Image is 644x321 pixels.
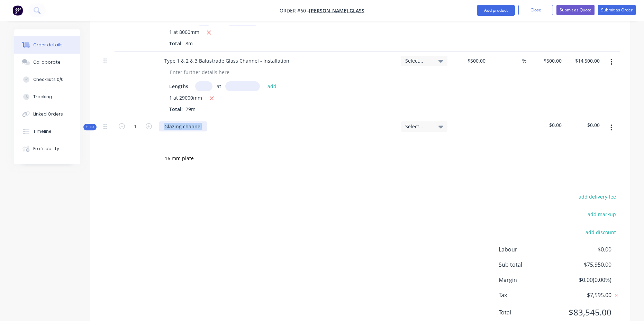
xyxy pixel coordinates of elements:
[14,88,80,106] button: Tracking
[164,152,303,165] input: Start typing to add a product...
[518,5,553,15] button: Close
[560,245,611,254] span: $0.00
[85,125,94,130] span: Kit
[499,276,560,284] span: Margin
[33,111,63,117] div: Linked Orders
[83,124,97,130] div: Kit
[264,81,280,91] button: add
[217,83,221,90] span: at
[499,245,560,254] span: Labour
[567,121,600,129] span: $0.00
[169,94,202,103] span: 1 at 29000mm
[556,5,595,15] button: Submit as Quote
[582,227,620,237] button: add discount
[33,128,52,135] div: Timeline
[14,71,80,88] button: Checklists 0/0
[499,291,560,299] span: Tax
[33,146,59,152] div: Profitability
[584,210,620,219] button: add markup
[560,260,611,269] span: $75,950.00
[560,291,611,299] span: $7,595.00
[309,7,364,14] a: [PERSON_NAME] Glass
[598,5,636,15] button: Submit as Order
[14,140,80,157] button: Profitability
[405,123,432,130] span: Select...
[159,56,295,66] div: Type 1 & 2 & 3 Balustrade Glass Channel - Installation
[560,276,611,284] span: $0.00 ( 0.00 %)
[183,40,196,47] span: 8m
[169,40,183,47] span: Total:
[280,7,309,14] span: Order #60 -
[522,57,526,65] span: %
[14,54,80,71] button: Collaborate
[405,57,432,64] span: Select...
[14,36,80,54] button: Order details
[575,192,620,201] button: add delivery fee
[169,28,199,37] span: 1 at 8000mm
[33,42,63,48] div: Order details
[529,121,562,129] span: $0.00
[169,83,188,90] span: Lengths
[183,106,198,112] span: 29m
[14,123,80,140] button: Timeline
[33,59,61,65] div: Collaborate
[14,106,80,123] button: Linked Orders
[159,121,207,131] div: Glazing channel
[33,94,52,100] div: Tracking
[499,308,560,317] span: Total
[477,5,515,16] button: Add product
[499,260,560,269] span: Sub total
[560,306,611,319] span: $83,545.00
[12,5,23,16] img: Factory
[33,76,64,83] div: Checklists 0/0
[169,106,183,112] span: Total:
